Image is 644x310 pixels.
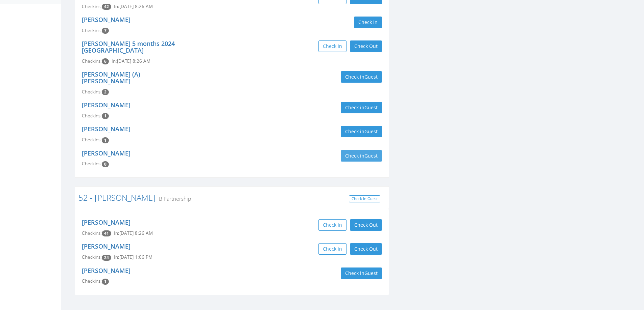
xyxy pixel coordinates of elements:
span: Checkins: [82,137,102,143]
small: B Partnership [156,195,191,202]
a: Check In Guest [349,195,380,202]
a: [PERSON_NAME] [82,266,130,275]
span: Checkin count [102,230,111,236]
span: Checkins: [82,58,102,64]
a: [PERSON_NAME] [82,16,130,24]
span: Checkin count [102,255,111,261]
button: Check inGuest [341,71,382,83]
span: Checkins: [82,3,102,9]
a: [PERSON_NAME] [82,218,130,226]
button: Check in [318,40,347,52]
span: In: [DATE] 1:06 PM [114,254,152,260]
span: Guest [364,104,378,111]
span: In: [DATE] 8:26 AM [114,3,153,9]
span: Checkins: [82,113,102,119]
span: Guest [364,74,378,80]
span: Checkin count [102,58,109,64]
button: Check in [318,219,347,231]
button: Check inGuest [341,102,382,113]
a: [PERSON_NAME] [82,149,130,157]
span: Checkins: [82,254,102,260]
span: Guest [364,270,378,276]
button: Check Out [350,243,382,255]
span: Checkin count [102,161,109,167]
span: Checkin count [102,113,109,119]
a: [PERSON_NAME] [82,125,130,133]
button: Check Out [350,219,382,231]
span: Guest [364,128,378,135]
a: 52 - [PERSON_NAME] [78,192,156,203]
span: Checkins: [82,278,102,284]
span: Checkins: [82,161,102,167]
span: In: [DATE] 8:26 AM [114,230,153,236]
span: Checkin count [102,4,111,10]
button: Check inGuest [341,126,382,137]
span: Checkins: [82,27,102,33]
span: Checkins: [82,230,102,236]
span: Checkin count [102,137,109,143]
span: In: [DATE] 8:26 AM [112,58,150,64]
a: [PERSON_NAME] 5 months 2024 [GEOGRAPHIC_DATA] [82,39,175,54]
span: Checkin count [102,89,109,95]
a: [PERSON_NAME] (A) [PERSON_NAME] [82,70,140,85]
span: Checkin count [102,28,109,34]
button: Check inGuest [341,267,382,279]
button: Check in [318,243,347,255]
span: Checkins: [82,89,102,95]
span: Checkin count [102,279,109,285]
a: [PERSON_NAME] [82,242,130,250]
button: Check in [354,17,382,28]
span: Guest [364,152,378,159]
button: Check inGuest [341,150,382,162]
a: [PERSON_NAME] [82,101,130,109]
button: Check Out [350,40,382,52]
